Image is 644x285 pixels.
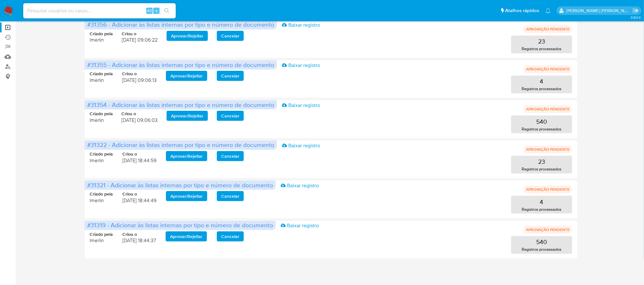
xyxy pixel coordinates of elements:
[147,8,152,14] span: Alt
[633,7,639,14] a: Sair
[566,8,631,14] p: sergina.neta@mercadolivre.com
[545,8,551,13] a: Notificações
[505,7,539,14] span: Atalhos rápidos
[160,6,173,15] button: search-icon
[631,15,641,20] span: 3.163.0
[155,8,157,14] span: s
[23,7,176,15] input: Pesquise usuários ou casos...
